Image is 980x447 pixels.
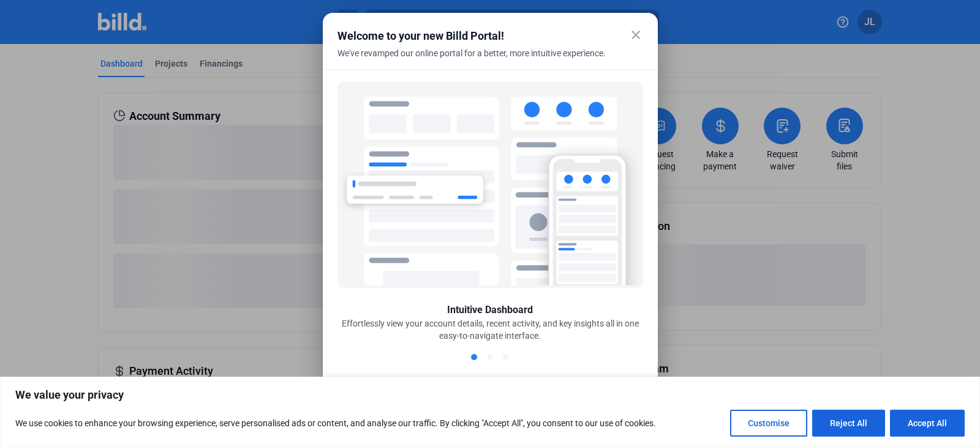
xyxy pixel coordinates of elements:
[890,410,965,437] button: Accept All
[337,47,612,74] div: We've revamped our online portal for a better, more intuitive experience.
[628,28,643,42] mat-icon: close
[812,410,885,437] button: Reject All
[447,303,533,317] div: Intuitive Dashboard
[15,388,965,402] p: We value your privacy
[730,410,807,437] button: Customise
[15,416,656,430] p: We use cookies to enhance your browsing experience, serve personalised ads or content, and analys...
[337,28,612,45] div: Welcome to your new Billd Portal!
[337,317,643,342] div: Effortlessly view your account details, recent activity, and key insights all in one easy-to-navi...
